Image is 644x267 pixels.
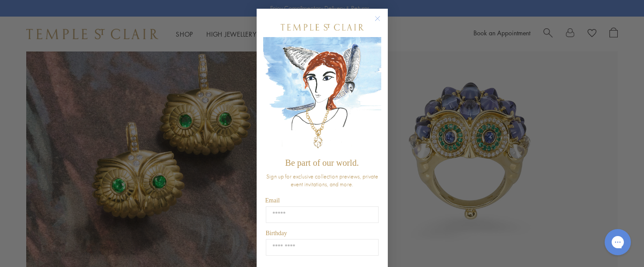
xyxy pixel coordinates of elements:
button: Close dialog [376,17,387,28]
span: Email [265,197,280,204]
span: Sign up for exclusive collection previews, private event invitations, and more. [266,172,378,188]
iframe: Gorgias live chat messenger [600,226,635,258]
span: Birthday [266,230,287,236]
img: c4a9eb12-d91a-4d4a-8ee0-386386f4f338.jpeg [263,37,381,154]
span: Be part of our world. [285,158,359,168]
img: Temple St. Clair [281,24,364,31]
input: Email [266,206,379,223]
